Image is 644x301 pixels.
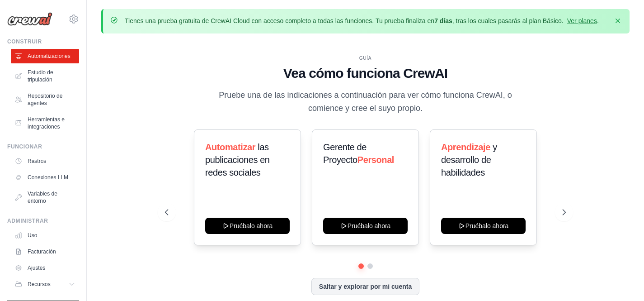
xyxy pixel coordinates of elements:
[319,283,412,290] font: Saltar y explorar por mi cuenta
[357,155,394,165] font: Personal
[441,218,526,234] button: Pruébalo ahora
[28,158,46,164] font: Rastros
[28,232,37,239] font: Uso
[11,261,79,275] a: Ajustes
[125,17,434,24] font: Tienes una prueba gratuita de CrewAI Cloud con acceso completo a todas las funciones. Tu prueba f...
[205,142,255,152] font: Automatizar
[28,248,56,255] font: Facturación
[323,218,408,234] button: Pruébalo ahora
[11,228,79,243] a: Uso
[434,17,452,24] font: 7 días
[28,174,68,181] font: Conexiones LLM
[219,91,512,113] font: Pruebe una de las indicaciones a continuación para ver cómo funciona CrewAI, o comience y cree el...
[11,49,79,63] a: Automatizaciones
[348,222,391,229] font: Pruébalo ahora
[28,281,51,287] font: Recursos
[441,142,490,152] font: Aprendizaje
[205,218,290,234] button: Pruébalo ahora
[28,191,57,204] font: Variables de entorno
[597,17,599,24] font: .
[230,222,273,229] font: Pruébalo ahora
[311,278,419,295] button: Saltar y explorar por mi cuenta
[11,170,79,185] a: Conexiones LLM
[11,186,79,208] a: Variables de entorno
[465,222,509,229] font: Pruébalo ahora
[567,17,597,24] a: Ver planes
[11,65,79,87] a: Estudio de tripulación
[359,56,372,61] font: GUÍA
[7,38,42,45] font: Construir
[441,142,497,177] font: y desarrollo de habilidades
[28,69,53,83] font: Estudio de tripulación
[7,12,52,26] img: Logo
[28,265,45,271] font: Ajustes
[205,142,270,177] font: las publicaciones en redes sociales
[599,258,644,301] iframe: Chat Widget
[283,66,448,81] font: Vea cómo funciona CrewAI
[28,116,65,130] font: Herramientas e integraciones
[323,142,367,165] font: Gerente de Proyecto
[11,89,79,110] a: Repositorio de agentes
[7,218,48,224] font: Administrar
[11,112,79,134] a: Herramientas e integraciones
[11,154,79,168] a: Rastros
[7,143,42,150] font: Funcionar
[11,244,79,259] a: Facturación
[452,17,564,24] font: , tras los cuales pasarás al plan Básico.
[28,53,71,59] font: Automatizaciones
[28,93,62,106] font: Repositorio de agentes
[11,277,79,291] button: Recursos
